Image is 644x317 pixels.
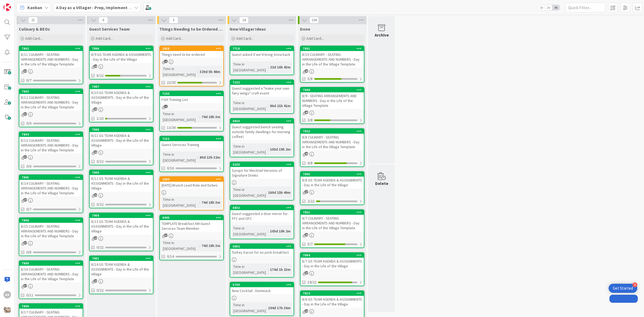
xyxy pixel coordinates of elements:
div: 7900 [90,213,153,218]
div: 6052 [233,245,294,248]
img: Visit kanbanzone.com [3,3,11,11]
span: 6 [99,17,108,23]
div: 7848 [22,261,83,265]
div: 7840 [301,88,364,92]
span: Add Card... [25,36,42,41]
div: 8/13 CULINARY - SEATING ARRANGEMENTS AND NUMBERS - Day in the Life of the Village Template [19,137,83,154]
span: Add Card... [166,36,183,41]
span: : [199,243,200,249]
div: 6226 [230,162,294,167]
div: 6945 [160,215,223,220]
a: 78948/7 GS TEAM AGENDA & ASSIGNMENTS - Day in the Life of the Village19/22 [300,252,364,286]
div: 7842 [19,46,83,51]
div: 2858 [160,46,223,51]
span: Add Card... [306,36,324,41]
div: 7844 [19,132,83,137]
span: 25 [94,150,97,154]
a: 78488/16 CULINARY - SEATING ARRANGEMENTS AND NUMBERS - Day in the Life of the Village Template0/11 [19,260,83,299]
span: 41 [305,69,308,73]
span: 24 [94,64,97,68]
div: 7845 [19,175,83,180]
a: 7102Guest suggested a "make your own fairy wings" craft eventTime in [GEOGRAPHIC_DATA]:86d 21h 41m [230,79,294,114]
div: Get Started [613,286,633,291]
div: 8/11 CULINARY - SEATING ARRANGEMENTS AND NUMBERS - Day in the Life of the Village Template [19,51,83,68]
div: 7848 [19,261,83,266]
div: 74d 18h 3m [200,114,222,120]
span: 37 [24,198,27,202]
div: 7103FOH Training List [160,91,223,103]
div: 7843 [19,89,83,94]
div: 7895 [303,172,364,176]
span: 1/23 [97,116,104,121]
div: 7894 [301,253,364,258]
div: Time in [GEOGRAPHIC_DATA] [232,100,268,112]
div: Guest asked if we'd bring trivia back [230,51,294,58]
div: 78108/6 GS TEAM AGENDA & ASSIGNMENTS - Day in the Life of the Village [301,291,364,308]
span: 13/36 [167,125,176,130]
span: : [199,199,200,205]
a: 78428/11 CULINARY - SEATING ARRANGEMENTS AND NUMBERS - Day in the Life of the Village Template0/7 [19,46,83,84]
span: 24 [305,309,308,313]
div: Syrups for Mocktail Versions of Signature Drinks [230,167,294,179]
div: 7152 [162,137,223,141]
div: 8/9 - SEATING ARRANGEMENTS AND NUMBERS - Day in the Life of the Village Template [301,92,364,109]
div: 78418/10 CULINARY - SEATING ARRANGEMENTS AND NUMBERS - Day in the Life of the Village Template [301,46,364,68]
div: 7846 [22,218,83,222]
span: 3/8 [308,117,313,123]
span: : [268,228,269,234]
span: 0/6 [26,121,31,126]
div: 8/15 CULINARY - SEATING ARRANGEMENTS AND NUMBERS - Day in the Life of the Village Template [19,223,83,239]
div: 8/14 CULINARY - SEATING ARRANGEMENTS AND NUMBERS - Day in the Life of the Village Template [19,180,83,196]
a: 78408/9 - SEATING ARRANGEMENTS AND NUMBERS - Day in the Life of the Village Template3/8 [300,87,364,124]
div: 8/8 GS TEAM AGENDA & ASSIGNMENTS - Day in the Life of the Village [301,177,364,188]
div: 6052Turkey bacon for no pork breakfast [230,244,294,256]
div: Guest suggested bench seating outside family dwellings for morning coffee\ [230,123,294,140]
div: 6832 [233,206,294,210]
span: 4 [164,60,168,63]
span: 37 [24,241,27,245]
div: 78228/8 CULINARY - SEATING ARRANGEMENTS AND NUMBERS - Day in the Life of the Village Template [301,129,364,150]
div: 7897 [90,84,153,89]
div: 7842 [22,47,83,50]
span: 37 [24,284,27,287]
div: TEMPLATE Breakfast AM Guest Services Team Member [160,220,223,232]
div: 7810 [301,291,364,296]
div: Archive [375,32,389,38]
div: 105d 19h 2m [269,146,292,152]
span: 0/8 [26,249,31,255]
span: 5 [169,17,178,23]
div: 78468/15 CULINARY - SEATING ARRANGEMENTS AND NUMBERS - Day in the Life of the Village Template [19,218,83,239]
div: AS [3,291,11,298]
span: 0/7 [26,206,31,212]
div: Guest suggested a "make your own fairy wings" craft event [230,85,294,97]
div: 329d 5h 48m [198,69,222,75]
div: 79008/13 GS TEAM AGENDA & ASSIGNMENTS - Day in the Life of the Village [90,213,153,235]
div: 8/14 GS TEAM AGENDA & ASSIGNMENTS - Day in the Life of the Village [90,261,153,278]
div: 7841 [303,47,364,50]
a: 6226Syrups for Mocktail Versions of Signature DrinksTime in [GEOGRAPHIC_DATA]:160d 15h 40m [230,162,294,201]
span: 0/16 [167,165,174,171]
span: : [268,267,269,272]
span: 8/22 [97,73,104,78]
b: A Day as a Villager - Prep, Implement and Execute [56,5,152,10]
div: 2858Things need to be ordered [160,46,223,58]
div: 105d 19h 2m [269,228,292,234]
div: Delete [375,180,388,187]
div: 194d 17h 36m [267,305,292,311]
span: 0/7 [26,78,31,83]
div: 7849 [19,304,83,309]
span: Done [300,26,310,32]
div: 7103 [162,92,223,96]
span: New Villager Ideas [230,26,266,32]
div: 7821 [303,210,364,214]
div: 160d 15h 40m [267,190,292,195]
span: 1x [538,5,545,10]
div: 7822 [301,129,364,134]
span: 19/22 [308,279,316,285]
div: 7898 [90,127,153,132]
div: 6945TEMPLATE Breakfast AM Guest Services Team Member [160,215,223,232]
span: 14 [239,17,248,23]
span: Culinary & BEOs [19,26,50,32]
span: 24 [94,193,97,197]
div: 8/12 CULINARY - SEATING ARRANGEMENTS AND NUMBERS - Day in the Life of the Village Template [19,94,83,111]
